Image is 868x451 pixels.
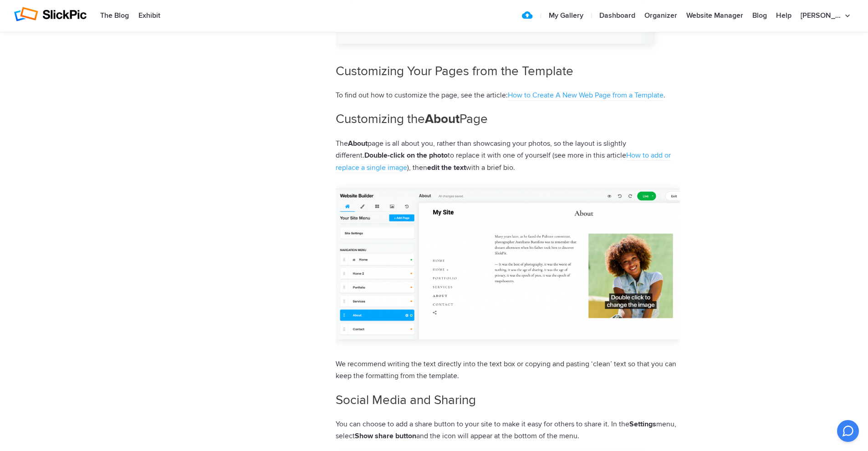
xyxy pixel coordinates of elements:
[336,110,680,128] h2: Customizing the Page
[348,139,368,148] strong: About
[508,91,664,101] a: How to Create A New Web Page from a Template
[355,431,416,441] strong: Show share button
[629,420,656,429] strong: Settings
[425,111,460,127] strong: About
[336,62,680,80] h2: Customizing Your Pages from the Template
[336,358,680,382] p: We recommend writing the text directly into the text box or copying and pasting ‘clean’ text so t...
[336,391,680,409] h2: Social Media and Sharing
[336,151,671,173] a: How to add or replace a single image
[364,151,448,160] strong: Double-click on the photo
[427,163,466,172] strong: edit the text
[336,138,680,174] p: The page is all about you, rather than showcasing your photos, so the layout is slightly differen...
[336,418,680,442] p: You can choose to add a share button to your site to make it easy for others to share it. In the ...
[336,89,680,102] p: To find out how to customize the page, see the article: .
